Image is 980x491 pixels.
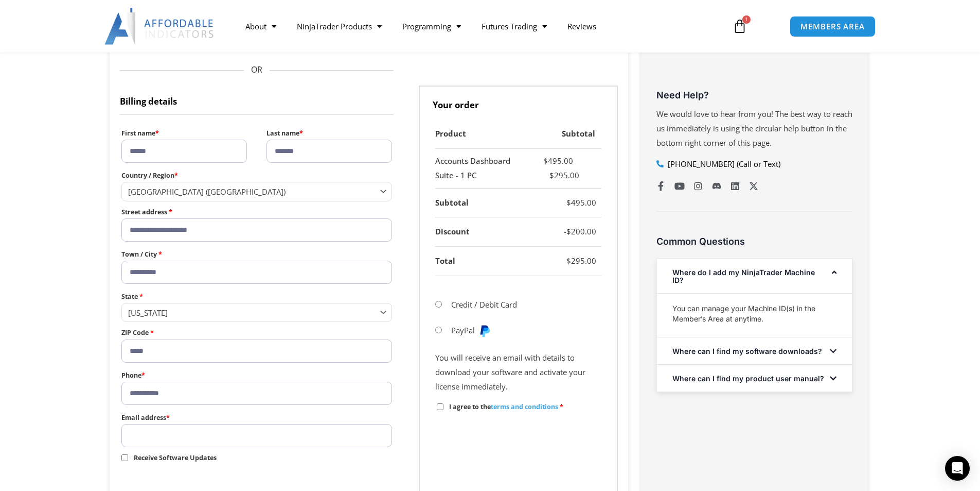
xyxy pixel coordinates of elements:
a: Where can I find my product user manual? [672,374,824,383]
bdi: 295.00 [566,256,596,266]
a: 1 [717,11,762,41]
a: MEMBERS AREA [790,16,876,37]
h3: Need Help? [656,89,852,101]
span: Country / Region [121,182,393,201]
span: OR [120,62,394,78]
label: Email address [121,411,393,424]
span: Georgia [128,308,377,318]
a: Programming [392,14,471,38]
h3: Your order [419,86,618,120]
label: Credit / Debit Card [451,299,517,310]
label: Phone [121,369,393,382]
strong: Total [435,256,455,266]
label: State [121,290,393,303]
div: Where can I find my product user manual? [657,365,852,392]
div: Where do I add my NinjaTrader Machine ID? [657,259,852,293]
div: Open Intercom Messenger [945,456,970,481]
a: Futures Trading [471,14,557,38]
span: United States (US) [128,187,377,197]
a: terms and conditions [491,402,558,411]
span: 1 [742,15,751,24]
nav: Menu [235,14,721,38]
label: Country / Region [121,169,393,182]
span: $ [566,226,571,236]
input: Receive Software Updates [121,454,128,461]
a: Where do I add my NinjaTrader Machine ID? [672,268,815,284]
bdi: 495.00 [543,156,573,166]
abbr: required [560,402,563,411]
h3: Billing details [120,86,394,115]
label: Town / City [121,248,393,261]
span: - [564,226,566,236]
div: Where do I add my NinjaTrader Machine ID? [657,293,852,337]
bdi: 495.00 [566,197,596,208]
bdi: 295.00 [549,170,579,180]
a: Where can I find my software downloads? [672,347,822,355]
span: $ [566,256,571,266]
span: [PHONE_NUMBER] (Call or Text) [665,157,780,172]
th: Product [435,120,525,149]
span: I agree to the [449,402,558,411]
label: Last name [266,127,392,140]
span: MEMBERS AREA [800,23,865,30]
bdi: 200.00 [566,226,596,236]
label: PayPal [451,325,491,335]
a: NinjaTrader Products [287,14,392,38]
span: Receive Software Updates [134,453,217,462]
img: PayPal [478,325,491,337]
p: You can manage your Machine ID(s) in the Member’s Area at anytime. [672,303,836,324]
th: Subtotal [525,120,601,149]
h3: Common Questions [656,235,852,247]
span: We would love to hear from you! The best way to reach us immediately is using the circular help b... [656,109,852,148]
label: ZIP Code [121,326,393,339]
p: You will receive an email with details to download your software and activate your license immedi... [435,351,601,394]
strong: Subtotal [435,197,469,208]
th: Discount [435,217,525,247]
span: $ [549,170,554,180]
span: $ [543,156,548,166]
label: First name [121,127,247,140]
span: $ [566,197,571,208]
td: Accounts Dashboard Suite - 1 PC [435,149,525,189]
input: I agree to theterms and conditions * [437,403,443,410]
div: Where can I find my software downloads? [657,337,852,364]
label: Street address [121,206,393,218]
img: LogoAI | Affordable Indicators – NinjaTrader [104,8,215,45]
a: About [235,14,287,38]
span: State [121,303,393,322]
button: Buy with GPay [195,19,318,40]
a: Reviews [557,14,607,38]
